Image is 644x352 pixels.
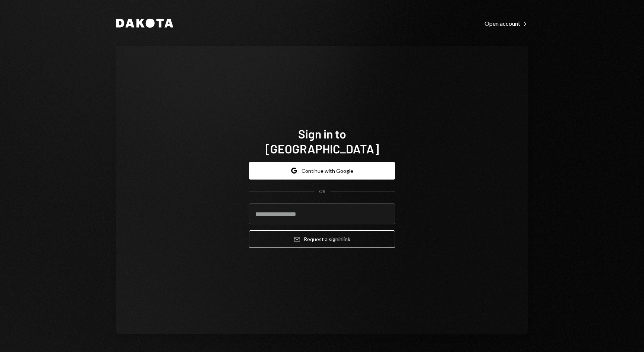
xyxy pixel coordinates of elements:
button: Request a signinlink [249,230,395,248]
a: Open account [484,19,528,27]
div: Open account [484,20,528,27]
div: OR [319,189,325,195]
button: Continue with Google [249,162,395,180]
h1: Sign in to [GEOGRAPHIC_DATA] [249,126,395,156]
